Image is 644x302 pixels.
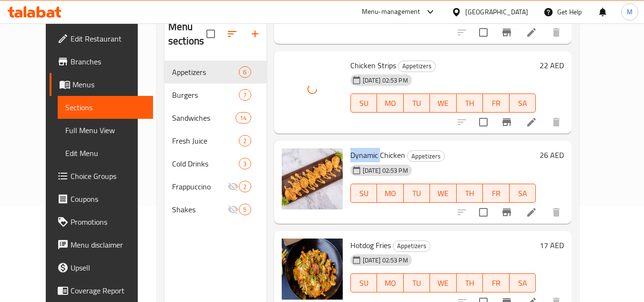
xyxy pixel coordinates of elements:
[355,96,373,110] span: SU
[350,148,405,162] span: Dynamic Chicken
[545,21,568,44] button: delete
[71,216,146,228] span: Promotions
[168,20,206,48] h2: Menu sections
[164,57,266,225] nav: Menu sections
[58,119,153,142] a: Full Menu View
[381,96,400,110] span: MO
[239,181,251,192] div: items
[359,166,412,175] span: [DATE] 02:53 PM
[513,187,532,200] span: SA
[164,198,266,221] div: Shakes5
[408,151,444,162] span: Appetizers
[407,150,445,162] div: Appetizers
[510,94,536,113] button: SA
[510,273,536,292] button: SA
[398,61,436,72] div: Appetizers
[404,273,430,292] button: TU
[545,111,568,134] button: delete
[460,96,480,110] span: TH
[172,112,235,124] span: Sandwiches
[540,239,564,252] h6: 17 AED
[355,276,373,290] span: SU
[221,22,244,45] span: Sort sections
[495,201,518,224] button: Branch-specific-item
[50,279,153,302] a: Coverage Report
[540,59,564,72] h6: 22 AED
[362,6,420,18] div: Menu-management
[239,204,251,215] div: items
[487,187,506,200] span: FR
[510,184,536,203] button: SA
[72,79,146,90] span: Menus
[239,159,250,168] span: 3
[473,202,493,222] span: Select to update
[513,96,532,110] span: SA
[50,233,153,256] a: Menu disclaimer
[408,276,427,290] span: TU
[460,187,480,200] span: TH
[381,276,400,290] span: MO
[399,61,435,72] span: Appetizers
[434,96,453,110] span: WE
[430,273,457,292] button: WE
[483,94,510,113] button: FR
[239,89,251,101] div: items
[65,147,146,159] span: Edit Menu
[393,240,430,251] span: Appetizers
[50,165,153,187] a: Choice Groups
[71,285,146,296] span: Coverage Report
[50,50,153,73] a: Branches
[65,102,146,113] span: Sections
[465,7,528,17] div: [GEOGRAPHIC_DATA]
[235,112,251,124] div: items
[201,24,221,44] span: Select all sections
[526,116,537,128] a: Edit menu item
[404,184,430,203] button: TU
[71,56,146,67] span: Branches
[457,184,483,203] button: TH
[457,273,483,292] button: TH
[526,207,537,218] a: Edit menu item
[408,96,427,110] span: TU
[50,256,153,279] a: Upsell
[71,239,146,250] span: Menu disclaimer
[487,96,506,110] span: FR
[50,27,153,50] a: Edit Restaurant
[495,21,518,44] button: Branch-specific-item
[359,76,412,85] span: [DATE] 02:53 PM
[58,142,153,165] a: Edit Menu
[71,33,146,44] span: Edit Restaurant
[71,262,146,273] span: Upsell
[164,106,266,129] div: Sandwiches14
[526,27,537,38] a: Edit menu item
[239,182,250,191] span: 2
[164,61,266,83] div: Appetizers6
[483,273,510,292] button: FR
[164,129,266,152] div: Fresh Juice2
[495,111,518,134] button: Branch-specific-item
[239,205,250,214] span: 5
[227,181,239,192] svg: Inactive section
[50,187,153,210] a: Coupons
[50,73,153,96] a: Menus
[244,22,266,45] button: Add section
[359,256,412,265] span: [DATE] 02:53 PM
[71,170,146,182] span: Choice Groups
[282,148,343,209] img: Dynamic Chicken
[172,66,239,78] div: Appetizers
[377,184,404,203] button: MO
[350,58,396,73] span: Chicken Strips
[487,276,506,290] span: FR
[227,204,239,215] svg: Inactive section
[430,94,457,113] button: WE
[434,187,453,200] span: WE
[377,94,404,113] button: MO
[65,125,146,136] span: Full Menu View
[627,7,633,17] span: M
[355,187,373,200] span: SU
[473,112,493,132] span: Select to update
[172,135,239,146] span: Fresh Juice
[457,94,483,113] button: TH
[350,273,377,292] button: SU
[350,238,391,252] span: Hotdog Fries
